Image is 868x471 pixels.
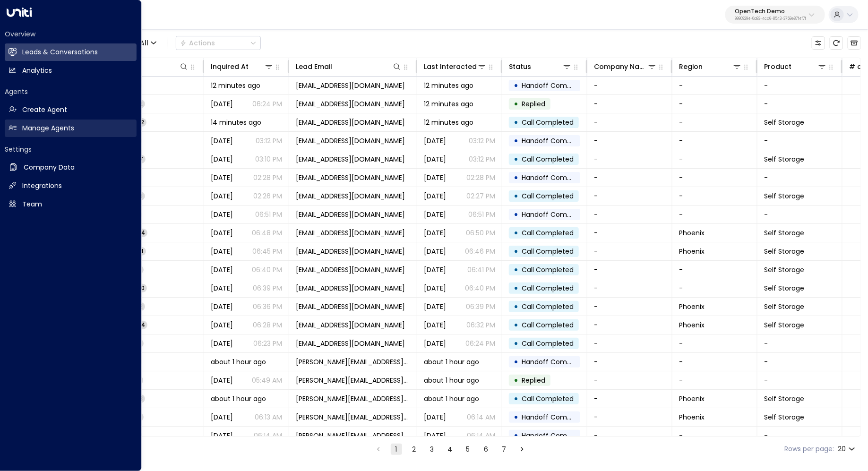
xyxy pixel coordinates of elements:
[672,95,757,113] td: -
[587,150,672,168] td: -
[424,210,446,219] span: Sep 25, 2025
[514,114,518,130] div: •
[764,247,804,256] span: Self Storage
[735,17,806,21] p: 99909294-0a93-4cd6-8543-3758e87f4f7f
[672,334,757,352] td: -
[725,6,825,24] button: OpenTech Demo99909294-0a93-4cd6-8543-3758e87f4f7f
[424,191,446,201] span: Sep 26, 2025
[514,225,518,241] div: •
[522,191,574,201] span: Call Completed
[424,61,477,72] div: Last Interacted
[757,169,842,187] td: -
[5,159,137,176] a: Company Data
[296,81,405,90] span: keric@getunity.com
[594,61,657,72] div: Company Name
[757,95,842,113] td: -
[211,265,233,274] span: Sep 25, 2025
[424,228,446,238] span: Sep 25, 2025
[764,283,804,293] span: Self Storage
[296,118,405,127] span: keric@getunity.com
[672,371,757,389] td: -
[509,61,531,72] div: Status
[211,376,233,385] span: Oct 03, 2025
[466,173,495,182] p: 02:28 PM
[5,101,137,119] a: Create Agent
[296,61,332,72] div: Lead Email
[22,123,74,133] h2: Manage Agents
[587,279,672,297] td: -
[424,81,473,90] span: 12 minutes ago
[211,412,233,422] span: Oct 03, 2025
[764,412,804,422] span: Self Storage
[445,444,456,455] button: Go to page 4
[253,339,282,348] p: 06:23 PM
[509,61,572,72] div: Status
[757,427,842,445] td: -
[514,133,518,149] div: •
[211,302,233,311] span: Sep 25, 2025
[424,339,446,348] span: Sep 25, 2025
[296,376,410,385] span: james.miller21@gmail.com
[764,265,804,274] span: Self Storage
[256,136,282,146] p: 03:12 PM
[467,265,495,274] p: 06:41 PM
[211,191,233,201] span: Sep 26, 2025
[587,113,672,131] td: -
[735,9,806,14] p: OpenTech Demo
[391,444,402,455] button: page 1
[764,394,804,403] span: Self Storage
[252,228,282,238] p: 06:48 PM
[587,334,672,352] td: -
[514,317,518,333] div: •
[296,154,405,164] span: keric@getunity.com
[255,154,282,164] p: 03:10 PM
[466,228,495,238] p: 06:50 PM
[5,120,137,137] a: Manage Agents
[587,224,672,242] td: -
[424,357,479,367] span: about 1 hour ago
[679,412,705,422] span: Phoenix
[5,177,137,195] a: Integrations
[514,391,518,407] div: •
[5,87,137,96] h2: Agents
[764,191,804,201] span: Self Storage
[409,444,420,455] button: Go to page 2
[5,43,137,61] a: Leads & Conversations
[465,283,495,293] p: 06:40 PM
[253,320,282,330] p: 06:28 PM
[514,354,518,370] div: •
[424,431,446,440] span: Oct 03, 2025
[757,371,842,389] td: -
[514,170,518,186] div: •
[211,210,233,219] span: Sep 25, 2025
[587,316,672,334] td: -
[5,62,137,79] a: Analytics
[296,191,405,201] span: keric@getunity.com
[372,443,528,455] nav: pagination navigation
[522,431,588,440] span: Handoff Completed
[672,77,757,94] td: -
[514,372,518,388] div: •
[22,181,62,191] h2: Integrations
[424,247,446,256] span: Sep 25, 2025
[424,265,446,274] span: Sep 25, 2025
[757,334,842,352] td: -
[522,173,588,182] span: Handoff Completed
[514,335,518,351] div: •
[764,320,804,330] span: Self Storage
[522,228,574,238] span: Call Completed
[514,243,518,259] div: •
[514,428,518,444] div: •
[679,320,705,330] span: Phoenix
[211,394,266,403] span: about 1 hour ago
[296,412,410,422] span: james.miller21@gmail.com
[22,66,52,76] h2: Analytics
[672,113,757,131] td: -
[424,412,446,422] span: Oct 03, 2025
[764,228,804,238] span: Self Storage
[466,320,495,330] p: 06:32 PM
[514,280,518,296] div: •
[498,444,510,455] button: Go to page 7
[211,154,233,164] span: Sep 26, 2025
[672,279,757,297] td: -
